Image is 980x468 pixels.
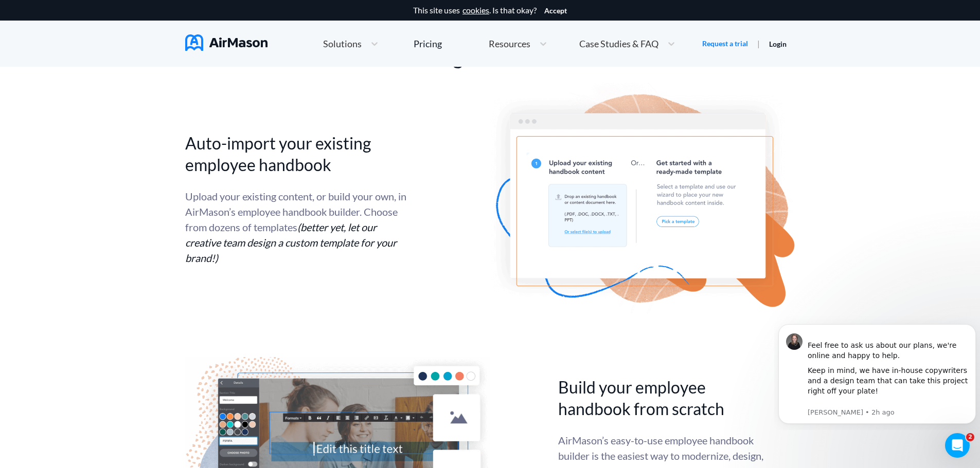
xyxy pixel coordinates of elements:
span: Solutions [323,39,362,48]
a: Login [769,40,787,48]
iframe: Intercom live chat [945,433,970,458]
button: Accept cookies [544,7,567,15]
span: Case Studies & FAQ [579,39,658,48]
a: Pricing [414,34,442,53]
div: Upload your existing content, or build your own, in AirMason’s employee handbook builder. Choose ... [185,189,406,266]
a: Request a trial [702,39,748,49]
iframe: Intercom notifications message [774,315,980,430]
img: auto import [490,82,795,314]
span: Resources [489,39,530,48]
span: | [757,39,760,48]
h2: Build your employee handbook from scratch [558,377,779,420]
img: AirMason Logo [185,34,268,51]
a: cookies [462,6,489,15]
h2: Auto-import your existing employee handbook [185,133,406,176]
span: (better yet, let our creative team design a custom template for your brand!) [185,221,397,264]
span: 2 [966,433,974,441]
div: Pricing [414,39,442,48]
